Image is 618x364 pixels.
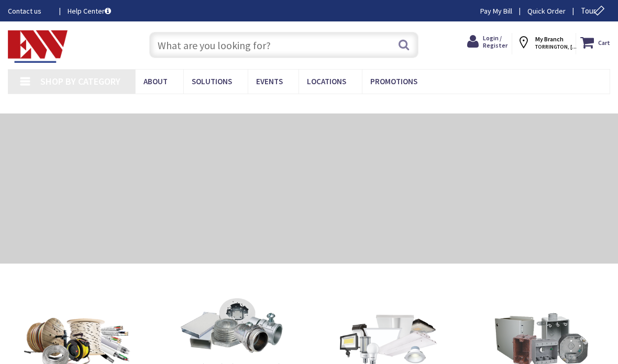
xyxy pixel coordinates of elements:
[40,75,120,87] span: Shop By Category
[256,76,283,86] span: Events
[370,76,417,86] span: Promotions
[480,6,512,16] a: Pay My Bill
[467,33,507,51] a: Login / Register
[144,76,168,86] span: About
[149,32,419,58] input: What are you looking for?
[192,76,232,86] span: Solutions
[527,6,566,16] a: Quick Order
[581,6,608,16] span: Tour
[535,35,564,43] strong: My Branch
[516,33,571,52] div: My Branch TORRINGTON, [GEOGRAPHIC_DATA]
[307,76,346,86] span: Locations
[8,6,51,16] a: Contact us
[68,6,111,16] a: Help Center
[535,43,580,50] span: TORRINGTON, [GEOGRAPHIC_DATA]
[598,33,610,52] strong: Cart
[483,34,507,49] span: Login / Register
[580,33,610,52] a: Cart
[8,30,68,63] img: Electrical Wholesalers, Inc.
